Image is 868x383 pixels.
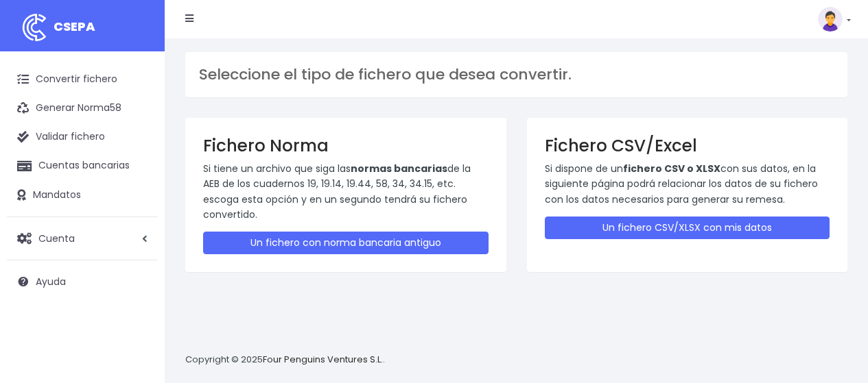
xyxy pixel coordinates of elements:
a: Validar fichero [7,123,158,151]
a: Cuentas bancarias [7,151,158,180]
strong: fichero CSV o XLSX [623,162,720,175]
h3: Fichero CSV/Excel [545,136,830,156]
a: Cuenta [7,224,158,253]
span: Cuenta [38,231,75,245]
a: Ayuda [7,267,158,296]
strong: normas bancarias [351,162,447,175]
span: Ayuda [36,275,66,288]
a: Convertir fichero [7,65,158,94]
a: Four Penguins Ventures S.L. [263,353,383,366]
h3: Seleccione el tipo de fichero que desea convertir. [199,66,834,84]
span: CSEPA [54,18,95,35]
p: Si dispone de un con sus datos, en la siguiente página podrá relacionar los datos de su fichero c... [545,161,830,207]
h3: Fichero Norma [203,136,489,156]
a: Un fichero CSV/XLSX con mis datos [545,217,830,239]
p: Copyright © 2025 . [185,353,385,367]
a: Un fichero con norma bancaria antiguo [203,232,489,254]
img: profile [818,7,843,32]
p: Si tiene un archivo que siga las de la AEB de los cuadernos 19, 19.14, 19.44, 58, 34, 34.15, etc.... [203,161,489,223]
a: Mandatos [7,181,158,210]
img: logo [17,10,51,45]
a: Generar Norma58 [7,94,158,123]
